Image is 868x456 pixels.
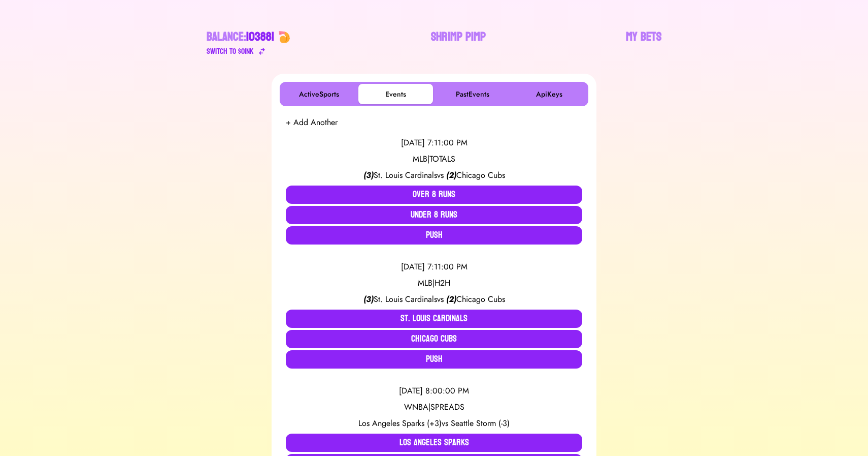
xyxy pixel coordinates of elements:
[286,434,582,452] button: Los Angeles Sparks
[286,293,582,306] div: vs
[286,137,582,149] div: [DATE] 7:11:00 PM
[446,293,456,305] span: ( 2 )
[286,261,582,273] div: [DATE] 7:11:00 PM
[286,385,582,397] div: [DATE] 8:00:00 PM
[446,169,456,181] span: ( 2 )
[374,293,437,305] span: St. Louis Cardinals
[286,226,582,245] button: Push
[456,169,505,181] span: Chicago Cubs
[286,206,582,224] button: Under 8 Runs
[278,31,290,43] img: 🍤
[435,84,510,104] button: PastEvents
[286,153,582,165] div: MLB | TOTALS
[358,84,433,104] button: Events
[286,417,582,430] div: vs
[451,417,510,429] span: Seattle Storm (-3)
[246,26,274,48] span: 103881
[363,169,374,181] span: ( 3 )
[363,293,374,305] span: ( 3 )
[282,84,356,104] button: ActiveSports
[358,417,442,429] span: Los Angeles Sparks (+3)
[207,29,274,45] div: Balance:
[286,350,582,369] button: Push
[456,293,505,305] span: Chicago Cubs
[374,169,437,181] span: St. Louis Cardinals
[286,330,582,348] button: Chicago Cubs
[286,169,582,181] div: vs
[512,84,586,104] button: ApiKeys
[207,45,254,57] div: Switch to $ OINK
[626,29,661,57] a: My Bets
[286,401,582,413] div: WNBA | SPREADS
[286,116,338,129] button: + Add Another
[286,310,582,328] button: St. Louis Cardinals
[431,29,486,57] a: Shrimp Pimp
[286,186,582,204] button: Over 8 Runs
[286,277,582,289] div: MLB | H2H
